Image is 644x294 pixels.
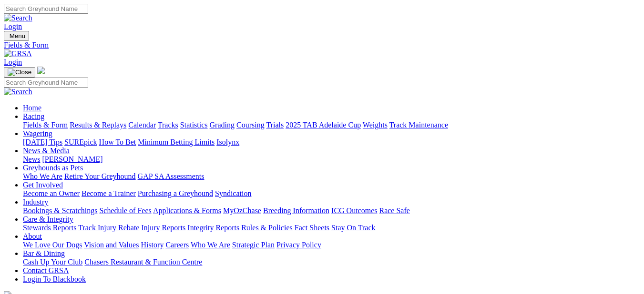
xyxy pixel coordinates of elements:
[223,206,261,215] a: MyOzChase
[263,206,329,215] a: Breeding Information
[153,206,221,215] a: Applications & Forms
[64,172,136,180] a: Retire Your Greyhound
[141,241,164,249] a: History
[286,121,361,129] a: 2025 TAB Adelaide Cup
[4,67,35,78] button: Toggle navigation
[23,258,640,266] div: Bar & Dining
[331,224,375,232] a: Stay On Track
[23,241,82,249] a: We Love Our Dogs
[232,241,275,249] a: Strategic Plan
[23,249,65,257] a: Bar & Dining
[23,155,40,163] a: News
[241,224,293,232] a: Rules & Policies
[23,138,62,146] a: [DATE] Tips
[23,121,68,129] a: Fields & Form
[37,67,45,74] img: logo-grsa-white.png
[23,121,640,129] div: Racing
[23,266,69,274] a: Contact GRSA
[4,22,22,30] a: Login
[64,138,97,146] a: SUREpick
[4,78,88,88] input: Search
[23,224,76,232] a: Stewards Reports
[128,121,156,129] a: Calendar
[180,121,208,129] a: Statistics
[138,189,213,197] a: Purchasing a Greyhound
[23,206,97,215] a: Bookings & Scratchings
[379,206,409,215] a: Race Safe
[276,241,321,249] a: Privacy Policy
[23,164,83,172] a: Greyhounds as Pets
[141,224,185,232] a: Injury Reports
[42,155,102,163] a: [PERSON_NAME]
[389,121,448,129] a: Track Maintenance
[216,138,239,146] a: Isolynx
[23,181,63,189] a: Get Involved
[23,129,52,137] a: Wagering
[165,241,189,249] a: Careers
[23,138,640,147] div: Wagering
[4,31,29,41] button: Toggle navigation
[138,172,204,180] a: GAP SA Assessments
[23,232,42,240] a: About
[84,258,202,266] a: Chasers Restaurant & Function Centre
[210,121,235,129] a: Grading
[78,224,139,232] a: Track Injury Rebate
[70,121,126,129] a: Results & Replays
[4,49,32,58] img: GRSA
[23,224,640,232] div: Care & Integrity
[4,88,32,96] img: Search
[4,14,32,22] img: Search
[266,121,284,129] a: Trials
[187,224,239,232] a: Integrity Reports
[191,241,230,249] a: Who We Are
[10,32,25,39] span: Menu
[158,121,178,129] a: Tracks
[23,215,73,223] a: Care & Integrity
[4,58,22,66] a: Login
[23,189,80,197] a: Become an Owner
[363,121,388,129] a: Weights
[23,198,48,206] a: Industry
[23,241,640,249] div: About
[23,275,86,283] a: Login To Blackbook
[236,121,265,129] a: Coursing
[23,155,640,164] div: News & Media
[23,172,62,180] a: Who We Are
[23,206,640,215] div: Industry
[84,241,139,249] a: Vision and Values
[23,189,640,198] div: Get Involved
[23,147,70,155] a: News & Media
[215,189,251,197] a: Syndication
[4,4,88,14] input: Search
[295,224,329,232] a: Fact Sheets
[331,206,377,215] a: ICG Outcomes
[23,172,640,181] div: Greyhounds as Pets
[23,258,82,266] a: Cash Up Your Club
[23,112,44,120] a: Racing
[4,41,640,49] a: Fields & Form
[99,138,136,146] a: How To Bet
[99,206,151,215] a: Schedule of Fees
[8,69,31,76] img: Close
[138,138,215,146] a: Minimum Betting Limits
[82,189,136,197] a: Become a Trainer
[23,104,41,112] a: Home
